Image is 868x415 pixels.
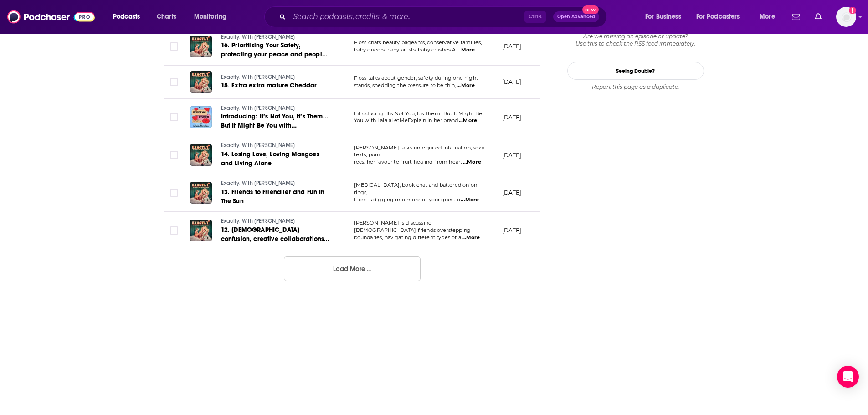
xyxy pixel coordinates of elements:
span: Exactly. With [PERSON_NAME] [221,74,295,80]
span: ...More [457,46,475,54]
span: ...More [462,234,480,241]
span: Logged in as abasu [836,7,856,27]
span: Monitoring [194,10,226,23]
span: Toggle select row [170,226,178,235]
p: [DATE] [502,113,522,121]
span: Toggle select row [170,42,178,51]
a: Introducing: It’s Not You, It’s Them…But It Might Be You with LalalaLetMeExplain [221,112,330,130]
div: Search podcasts, credits, & more... [273,6,616,27]
p: [DATE] [502,226,522,234]
input: Search podcasts, credits, & more... [289,10,524,24]
p: [DATE] [502,189,522,196]
button: open menu [690,10,753,24]
svg: Add a profile image [849,7,856,14]
p: [DATE] [502,42,522,50]
a: Show notifications dropdown [811,9,825,25]
span: You with LalalaLetMeExplain In her brand [354,117,458,123]
span: ...More [461,196,479,204]
span: Toggle select row [170,113,178,121]
span: 15. Extra extra mature Cheddar [221,82,317,89]
button: open menu [639,10,693,24]
span: Exactly. With [PERSON_NAME] [221,218,295,224]
a: Exactly. With [PERSON_NAME] [221,33,330,41]
span: Toggle select row [170,189,178,197]
span: For Business [645,10,681,23]
button: Show profile menu [836,7,856,27]
span: Exactly. With [PERSON_NAME] [221,34,295,40]
span: Podcasts [113,10,140,23]
span: Open Advanced [557,15,595,19]
a: 12. [DEMOGRAPHIC_DATA] confusion, creative collaborations and crabs in a bucket [221,225,330,244]
a: Seeing Double? [567,62,704,80]
a: 15. Extra extra mature Cheddar [221,81,329,90]
a: Charts [151,10,182,24]
div: Open Intercom Messenger [837,366,859,388]
span: New [582,5,599,14]
span: Toggle select row [170,78,178,86]
p: [DATE] [502,78,522,86]
span: [PERSON_NAME] is discussing [DEMOGRAPHIC_DATA] friends overstepping [354,220,471,233]
a: 14. Losing Love, Loving Mangoes and Living Alone [221,150,330,168]
span: 13. Friends to Friendlier and Fun In The Sun [221,188,325,205]
span: ...More [457,82,475,89]
span: Exactly. With [PERSON_NAME] [221,180,295,186]
span: recs, her favourite fruit, healing from heart [354,159,462,165]
span: [PERSON_NAME] talks unrequited infatuation, sexy texts, porn [354,144,484,158]
span: Introducing: It’s Not You, It’s Them…But It Might Be You with LalalaLetMeExplain [221,113,328,138]
span: stands, shedding the pressure to be thin, [354,82,456,88]
span: 12. [DEMOGRAPHIC_DATA] confusion, creative collaborations and crabs in a bucket [221,226,329,252]
a: 13. Friends to Friendlier and Fun In The Sun [221,188,330,206]
span: ...More [463,159,481,166]
span: Toggle select row [170,151,178,159]
span: [MEDICAL_DATA], book chat and battered onion rings, [354,182,478,195]
a: Exactly. With [PERSON_NAME] [221,73,329,82]
a: 16. Prioritising Your Safety, protecting your peace and people pleasing [221,41,330,59]
span: Ctrl K [524,11,546,23]
span: Exactly. With [PERSON_NAME] [221,105,295,111]
button: open menu [107,10,152,24]
div: Are we missing an episode or update? Use this to check the RSS feed immediately. [567,33,704,47]
div: Report this page as a duplicate. [567,83,704,91]
span: Floss talks about gender, safety during one night [354,75,478,81]
img: Podchaser - Follow, Share and Rate Podcasts [7,8,95,26]
button: open menu [753,10,786,24]
a: Show notifications dropdown [788,9,804,25]
span: Charts [157,10,176,23]
a: Exactly. With [PERSON_NAME] [221,217,330,225]
img: User Profile [836,7,856,27]
span: Introducing...It’s Not You, It’s Them…But It Might Be [354,110,483,117]
span: More [760,10,775,23]
a: Exactly. With [PERSON_NAME] [221,104,330,113]
span: baby queers, baby artists, baby crushes A [354,46,456,53]
span: Floss chats beauty pageants, conservative families, [354,39,482,46]
span: boundaries, navigating different types of a [354,234,461,241]
span: Exactly. With [PERSON_NAME] [221,142,295,149]
a: Exactly. With [PERSON_NAME] [221,142,330,150]
button: Load More ... [284,256,421,281]
span: 14. Losing Love, Loving Mangoes and Living Alone [221,150,319,167]
button: Open AdvancedNew [553,11,599,22]
span: ...More [459,117,477,124]
p: [DATE] [502,151,522,159]
span: For Podcasters [696,10,740,23]
a: Exactly. With [PERSON_NAME] [221,179,330,188]
span: 16. Prioritising Your Safety, protecting your peace and people pleasing [221,41,327,67]
span: Floss is digging into more of your questio [354,196,460,203]
button: open menu [188,10,238,24]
